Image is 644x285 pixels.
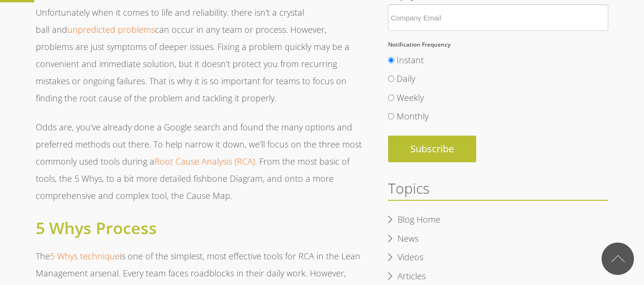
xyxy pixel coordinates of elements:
a: News [388,232,428,246]
span: Notification Frequency [388,40,450,49]
span: Daily [397,73,415,84]
input: Company Email [388,4,609,31]
input: Daily [388,76,394,82]
a: Articles [388,269,435,284]
a: Videos [388,250,433,265]
input: Instant [388,57,394,63]
span: Instant [397,54,424,66]
input: Monthly [388,113,394,119]
span: Monthly [397,110,429,122]
h2: 5 Whys Process [36,216,364,240]
input: Subscribe [388,136,476,162]
a: unpredicted problems [67,24,155,35]
p: Odds are, you've already done a Google search and found the many options and preferred methods ou... [36,118,364,204]
input: Weekly [388,95,394,101]
a: 5 Whys technique [50,250,120,262]
p: Unfortunately when it comes to life and reliability. there isn't a crystal ball and can occur in ... [36,4,364,107]
span: Topics [388,178,429,198]
a: Root Cause Analysis (RCA) [154,156,255,167]
span: Weekly [397,92,424,103]
a: Blog Home [388,213,450,227]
